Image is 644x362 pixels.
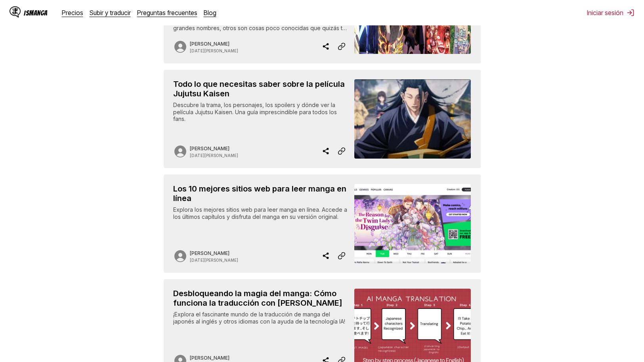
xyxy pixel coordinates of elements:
[173,79,345,98] font: Todo lo que necesitas saber sobre la película Jujutsu Kaisen
[627,9,634,17] img: desconectar
[190,48,238,53] font: [DATE][PERSON_NAME]
[173,40,187,54] img: Avatar del autor
[173,144,187,159] img: Avatar del autor
[164,70,481,168] a: Todo lo que necesitas saber sobre la película Jujutsu Kaisen
[190,355,229,361] font: [PERSON_NAME]
[10,6,21,17] img: Logotipo de IsManga
[190,41,238,47] p: Autor
[173,184,346,203] font: Los 10 mejores sitios web para leer manga en línea
[173,206,347,220] font: Explora los mejores sitios web para leer manga en línea. Accede a los últimos capítulos y disfrut...
[354,184,471,263] img: Imagen de portada de Los 10 mejores sitios web para leer manga en línea
[322,251,330,260] img: Compartir blog
[190,250,238,256] p: Autor
[190,355,238,361] p: Autor
[62,9,83,17] a: Precios
[190,258,238,262] font: [DATE][PERSON_NAME]
[338,42,346,51] img: Copiar enlace del artículo
[190,48,238,53] p: Fecha de publicación
[173,249,187,263] img: Avatar del autor
[190,41,229,47] font: [PERSON_NAME]
[322,146,330,156] img: Compartir blog
[24,9,48,17] font: IsManga
[204,9,216,17] a: Blog
[190,258,238,262] p: Fecha de publicación
[10,6,62,19] a: Logotipo de IsMangaIsManga
[190,146,229,151] font: [PERSON_NAME]
[587,9,623,17] font: Iniciar sesión
[137,9,197,17] a: Preguntas frecuentes
[90,9,131,17] a: Subir y traducir
[190,250,229,256] font: [PERSON_NAME]
[173,102,337,122] font: Descubre la trama, los personajes, los spoilers y dónde ver la película Jujutsu Kaisen. Una guía ...
[173,311,345,325] font: ¡Explora el fascinante mundo de la traducción de manga del japonés al inglés y otros idiomas con ...
[587,9,634,17] button: Iniciar sesión
[190,146,238,151] p: Autor
[190,153,238,158] p: Fecha de publicación
[354,79,471,159] img: Imagen de portada de Todo lo que necesitas saber sobre la película Jujutsu Kaisen
[164,174,481,273] a: Los 10 mejores sitios web para leer manga en línea
[322,42,330,51] img: Compartir blog
[190,153,238,158] font: [DATE][PERSON_NAME]
[338,146,346,156] img: Copiar enlace del artículo
[173,289,342,308] font: Desbloqueando la magia del manga: Cómo funciona la traducción con [PERSON_NAME]
[338,251,346,260] img: Copiar enlace del artículo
